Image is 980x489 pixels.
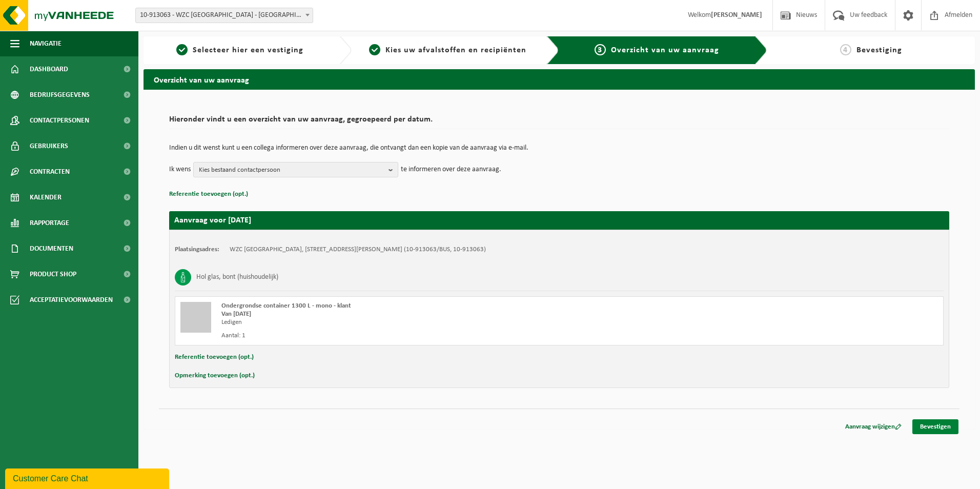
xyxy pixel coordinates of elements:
strong: Plaatsingsadres: [175,246,219,253]
span: Ondergrondse container 1300 L - mono - klant [221,302,351,309]
span: 10-913063 - WZC SINT PIETERSMOLENWIJK - BRUGGE [136,8,313,23]
span: Overzicht van uw aanvraag [611,46,719,54]
span: Kies uw afvalstoffen en recipiënten [385,46,526,54]
td: WZC [GEOGRAPHIC_DATA], [STREET_ADDRESS][PERSON_NAME] (10-913063/BUS, 10-913063) [230,246,486,254]
span: Navigatie [30,31,62,56]
h2: Hieronder vindt u een overzicht van uw aanvraag, gegroepeerd per datum. [169,115,949,129]
p: te informeren over deze aanvraag. [401,162,501,177]
button: Referentie toevoegen (opt.) [169,188,248,201]
span: Kies bestaand contactpersoon [199,162,384,178]
span: Rapportage [30,210,69,236]
span: 4 [840,44,851,55]
h2: Overzicht van uw aanvraag [144,69,975,89]
span: 1 [176,44,188,55]
span: Contactpersonen [30,108,89,133]
span: 2 [369,44,380,55]
span: Product Shop [30,261,76,287]
a: 2Kies uw afvalstoffen en recipiënten [357,44,539,56]
a: Aanvraag wijzigen [838,419,909,434]
span: Dashboard [30,56,68,82]
button: Kies bestaand contactpersoon [193,162,398,177]
strong: [PERSON_NAME] [711,11,762,19]
span: Selecteer hier een vestiging [193,46,303,54]
iframe: chat widget [5,466,171,489]
p: Ik wens [169,162,191,177]
div: Aantal: 1 [221,332,600,340]
span: Documenten [30,236,73,261]
span: Acceptatievoorwaarden [30,287,113,313]
button: Referentie toevoegen (opt.) [175,351,254,364]
div: Ledigen [221,318,600,327]
span: 10-913063 - WZC SINT PIETERSMOLENWIJK - BRUGGE [135,8,313,23]
span: Contracten [30,159,70,185]
strong: Aanvraag voor [DATE] [174,216,251,225]
button: Opmerking toevoegen (opt.) [175,369,255,382]
span: 3 [595,44,606,55]
h3: Hol glas, bont (huishoudelijk) [196,269,278,286]
span: Kalender [30,185,62,210]
strong: Van [DATE] [221,311,251,317]
p: Indien u dit wenst kunt u een collega informeren over deze aanvraag, die ontvangt dan een kopie v... [169,145,949,152]
span: Bevestiging [856,46,902,54]
span: Gebruikers [30,133,68,159]
span: Bedrijfsgegevens [30,82,90,108]
a: 1Selecteer hier een vestiging [149,44,331,56]
a: Bevestigen [912,419,958,434]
